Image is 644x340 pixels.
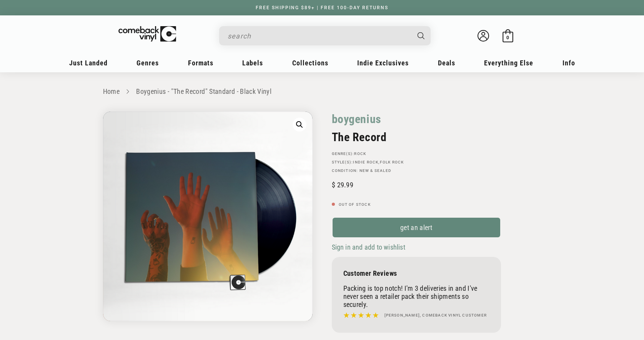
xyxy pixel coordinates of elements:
[343,310,379,320] img: star5.svg
[188,59,213,67] span: Formats
[332,181,335,189] span: $
[332,112,381,127] a: boygenius
[248,5,396,10] a: FREE SHIPPING $89+ | FREE 100-DAY RETURNS
[332,181,353,189] span: 29.99
[353,160,378,164] a: Indie Rock
[332,202,501,207] p: Out of stock
[357,59,409,67] span: Indie Exclusives
[411,26,431,45] button: Search
[136,59,159,67] span: Genres
[343,269,489,277] p: Customer Reviews
[292,59,328,67] span: Collections
[506,35,509,40] span: 0
[242,59,263,67] span: Labels
[380,160,404,164] a: Folk Rock
[332,168,501,173] p: Condition: New & Sealed
[438,59,455,67] span: Deals
[332,243,408,252] button: Sign in and add to wishlist
[332,243,405,251] span: Sign in and add to wishlist
[332,217,501,238] a: get an alert
[136,87,271,95] a: Boygenius - "The Record" Standard - Black Vinyl
[332,160,501,165] p: STYLE(S): ,
[332,130,501,144] h2: The Record
[332,152,501,156] p: GENRE(S):
[384,312,487,318] h4: [PERSON_NAME], Comeback Vinyl customer
[228,28,410,44] input: search
[103,86,541,97] nav: breadcrumbs
[103,87,120,95] a: Home
[484,59,533,67] span: Everything Else
[562,59,575,67] span: Info
[69,59,108,67] span: Just Landed
[343,284,489,308] p: Packing is top notch! I'm 3 deliveries in and I've never seen a retailer pack their shipments so ...
[219,26,431,45] div: Search
[354,152,366,156] a: Rock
